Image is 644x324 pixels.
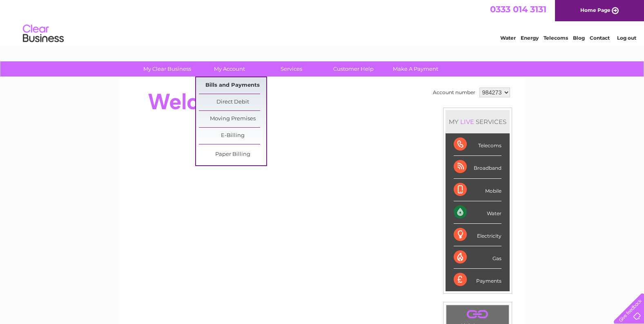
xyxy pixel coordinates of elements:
[573,35,585,41] a: Blog
[500,35,516,41] a: Water
[521,35,539,41] a: Energy
[199,94,266,110] a: Direct Debit
[617,35,636,41] a: Log out
[431,85,477,99] td: Account number
[454,269,501,291] div: Payments
[454,246,501,269] div: Gas
[590,35,610,41] a: Contact
[129,4,515,40] div: Clear Business is a trading name of Verastar Limited (registered in [GEOGRAPHIC_DATA] No. 3667643...
[446,110,510,133] div: MY SERVICES
[134,61,201,76] a: My Clear Business
[199,77,266,94] a: Bills and Payments
[199,111,266,127] a: Moving Premises
[320,61,387,76] a: Customer Help
[454,224,501,246] div: Electricity
[490,4,546,14] a: 0333 014 3131
[454,156,501,178] div: Broadband
[196,61,263,76] a: My Account
[454,133,501,156] div: Telecoms
[199,146,266,163] a: Paper Billing
[454,179,501,201] div: Mobile
[258,61,325,76] a: Services
[448,307,507,322] a: .
[544,35,568,41] a: Telecoms
[459,118,476,126] div: LIVE
[454,201,501,224] div: Water
[22,21,64,46] img: logo.png
[382,61,449,76] a: Make A Payment
[199,128,266,144] a: E-Billing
